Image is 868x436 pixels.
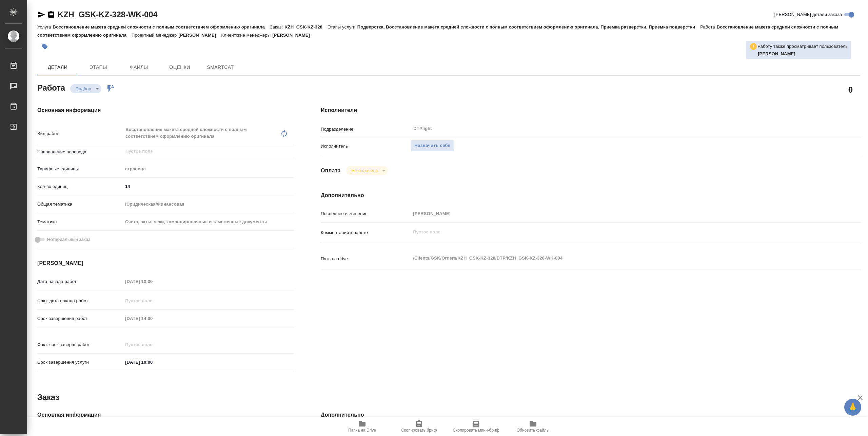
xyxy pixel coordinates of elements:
[123,216,294,228] div: Счета, акты, чеки, командировочные и таможенные документы
[774,11,842,18] span: [PERSON_NAME] детали заказа
[284,24,328,30] p: KZH_GSK-KZ-328
[391,417,448,436] button: Скопировать бриф
[848,84,853,95] h2: 0
[37,219,123,225] p: Тематика
[328,24,357,30] p: Этапы услуги
[270,24,284,30] p: Заказ:
[123,357,182,367] input: ✎ Введи что-нибудь
[53,24,270,30] p: Восстановление макета средней сложности с полным соответствием оформлению оригинала
[401,428,437,433] span: Скопировать бриф
[123,198,294,210] div: Юридическая/Финансовая
[74,86,93,92] button: Подбор
[321,191,861,200] h4: Дополнительно
[123,163,294,175] div: страница
[70,84,101,93] div: Подбор
[123,182,294,191] input: ✎ Введи что-нибудь
[350,168,380,173] button: Не оплачена
[37,392,59,403] h2: Заказ
[41,63,74,72] span: Детали
[758,51,848,57] p: Носкова Анна
[321,167,341,175] h4: Оплата
[37,106,294,114] h4: Основная информация
[37,183,123,190] p: Кол-во единиц
[517,428,550,433] span: Обновить файлы
[411,140,454,152] button: Назначить себя
[758,51,795,56] b: [PERSON_NAME]
[123,340,182,349] input: Пустое поле
[847,400,859,414] span: 🙏
[37,11,45,19] button: Скопировать ссылку для ЯМессенджера
[321,106,861,114] h4: Исполнители
[37,81,65,93] h2: Работа
[58,10,158,19] a: KZH_GSK-KZ-328-WK-004
[357,24,700,30] p: Подверстка, Восстановление макета средней сложности с полным соответствием оформлению оригинала, ...
[37,24,53,30] p: Услуга
[37,166,123,172] p: Тарифные единицы
[123,277,182,286] input: Пустое поле
[757,43,848,50] p: Работу также просматривает пользователь
[321,255,411,262] p: Путь на drive
[37,315,123,322] p: Срок завершения работ
[123,63,155,72] span: Файлы
[414,142,450,150] span: Назначить себя
[321,229,411,236] p: Комментарий к работе
[37,130,123,137] p: Вид работ
[37,278,123,285] p: Дата начала работ
[37,341,123,348] p: Факт. срок заверш. работ
[321,143,411,150] p: Исполнитель
[411,252,815,264] textarea: /Clients/GSK/Orders/KZH_GSK-KZ-328/DTP/KZH_GSK-KZ-328-WK-004
[844,399,861,416] button: 🙏
[448,417,505,436] button: Скопировать мини-бриф
[37,201,123,208] p: Общая тематика
[204,63,237,72] span: SmartCat
[321,126,411,133] p: Подразделение
[82,63,115,72] span: Этапы
[132,33,178,38] p: Проектный менеджер
[411,209,815,219] input: Пустое поле
[700,24,717,30] p: Работа
[178,33,221,38] p: [PERSON_NAME]
[37,411,294,419] h4: Основная информация
[334,417,391,436] button: Папка на Drive
[321,210,411,217] p: Последнее изменение
[321,411,861,419] h4: Дополнительно
[123,314,182,323] input: Пустое поле
[348,428,376,433] span: Папка на Drive
[37,39,52,54] button: Добавить тэг
[272,33,315,38] p: [PERSON_NAME]
[505,417,561,436] button: Обновить файлы
[47,11,55,19] button: Скопировать ссылку
[37,298,123,304] p: Факт. дата начала работ
[163,63,196,72] span: Оценки
[37,149,123,155] p: Направление перевода
[47,236,90,243] span: Нотариальный заказ
[346,166,388,175] div: Подбор
[37,359,123,366] p: Срок завершения услуги
[453,428,499,433] span: Скопировать мини-бриф
[125,147,278,155] input: Пустое поле
[123,296,182,306] input: Пустое поле
[221,33,272,38] p: Клиентские менеджеры
[37,259,294,267] h4: [PERSON_NAME]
